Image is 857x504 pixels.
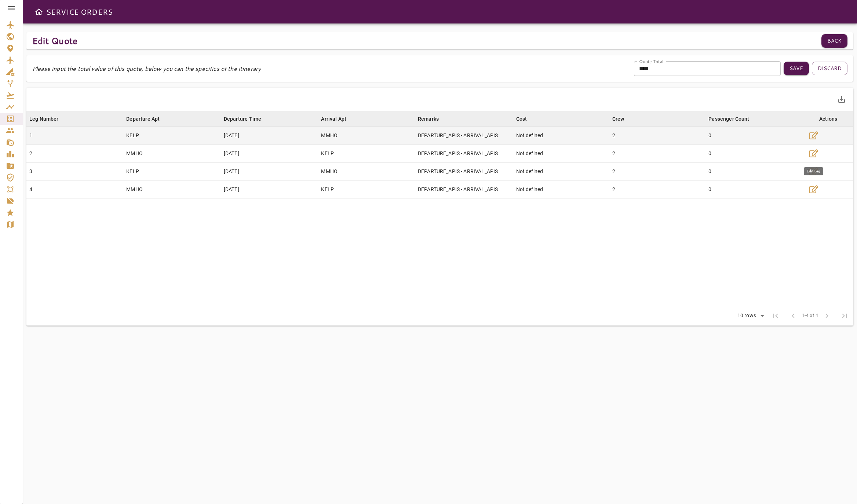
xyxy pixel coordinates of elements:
span: Next Page [818,307,836,325]
div: Remarks [418,114,439,123]
span: Remarks [418,114,448,123]
td: KELP [123,162,221,180]
td: KELP [318,180,415,198]
td: MMHO [318,126,415,144]
td: [DATE] [221,162,318,180]
td: 4 [26,180,123,198]
button: Open drawer [32,4,46,19]
label: Quote Total [639,58,663,64]
td: 0 [705,126,803,144]
td: [DATE] [221,180,318,198]
span: First Page [767,307,784,325]
td: [DATE] [221,144,318,162]
div: 10 rows [736,313,758,319]
div: Leg Number [29,114,59,123]
td: Not defined [513,144,609,162]
td: Not defined [513,162,609,180]
td: 0 [705,162,803,180]
td: 2 [609,162,706,180]
span: Arrival Apt [321,114,356,123]
button: Discard [812,62,847,75]
p: Edit Quote [32,34,77,47]
td: DEPARTURE_APIS - ARRIVAL_APIS [415,126,513,144]
span: Departure Time [224,114,271,123]
span: Passenger Count [708,114,759,123]
div: Departure Apt [126,114,160,123]
td: 1 [26,126,123,144]
span: Last Page [836,307,853,325]
span: Leg Number [29,114,68,123]
div: 10 rows [733,310,767,321]
td: MMHO [318,162,415,180]
h6: SERVICE ORDERS [46,6,113,18]
span: Cost [516,114,537,123]
button: Back [821,34,847,48]
button: Export [833,91,850,108]
td: 2 [609,144,706,162]
td: MMHO [123,180,221,198]
td: 2 [609,126,706,144]
span: Crew [612,114,634,123]
td: 0 [705,180,803,198]
p: Please input the total value of this quote, below you can the specifics of the itinerary [32,64,261,73]
span: Previous Page [784,307,802,325]
td: DEPARTURE_APIS - ARRIVAL_APIS [415,180,513,198]
button: Edit Leg [805,127,823,144]
td: 2 [609,180,706,198]
td: MMHO [123,144,221,162]
div: Crew [612,114,624,123]
td: Not defined [513,180,609,198]
td: KELP [123,126,221,144]
td: DEPARTURE_APIS - ARRIVAL_APIS [415,144,513,162]
div: Departure Time [224,114,261,123]
button: Save [784,62,809,75]
span: 1-4 of 4 [802,312,818,319]
span: Departure Apt [126,114,169,123]
td: 3 [26,162,123,180]
td: 0 [705,144,803,162]
div: Passenger Count [708,114,749,123]
td: Not defined [513,126,609,144]
div: Cost [516,114,527,123]
td: DEPARTURE_APIS - ARRIVAL_APIS [415,162,513,180]
div: Arrival Apt [321,114,346,123]
button: Edit Leg [805,162,823,180]
span: save_alt [837,95,846,104]
td: [DATE] [221,126,318,144]
td: KELP [318,144,415,162]
td: 2 [26,144,123,162]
